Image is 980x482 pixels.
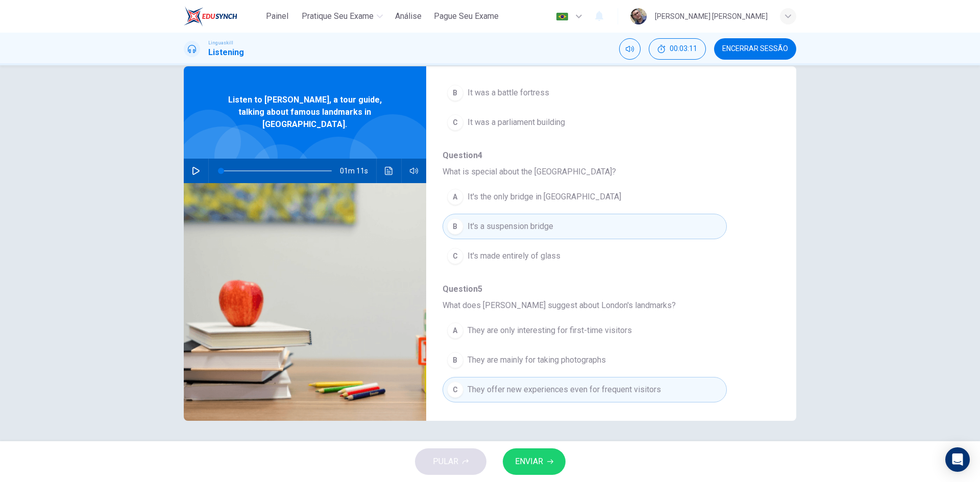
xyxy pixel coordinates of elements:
[184,183,426,421] img: Listen to Sarah, a tour guide, talking about famous landmarks in London.
[208,39,233,46] span: Linguaskill
[443,80,727,106] button: BIt was a battle fortress
[556,13,569,20] img: pt
[468,384,661,396] span: They offer new experiences even for frequent visitors
[447,382,463,398] div: C
[184,6,261,27] a: EduSynch logo
[217,94,393,131] span: Listen to [PERSON_NAME], a tour guide, talking about famous landmarks in [GEOGRAPHIC_DATA].
[945,447,970,472] div: Open Intercom Messenger
[261,7,293,26] button: Painel
[649,38,706,60] div: Esconder
[468,87,549,99] span: It was a battle fortress
[630,8,647,24] img: Profile picture
[391,7,426,26] button: Análise
[655,10,768,22] div: [PERSON_NAME] [PERSON_NAME]
[619,38,641,60] div: Silenciar
[503,448,566,475] button: ENVIAR
[468,220,553,233] span: It's a suspension bridge
[443,243,727,269] button: CIt's made entirely of glass
[443,318,727,343] button: AThey are only interesting for first-time visitors
[434,10,499,22] span: Pague Seu Exame
[443,377,727,402] button: CThey offer new experiences even for frequent visitors
[670,45,697,53] span: 00:03:11
[447,85,463,101] div: B
[722,45,788,53] span: Encerrar Sessão
[468,354,606,366] span: They are mainly for taking photographs
[443,149,764,162] span: Question 4
[443,166,764,178] span: What is special about the [GEOGRAPHIC_DATA]?
[447,189,463,205] div: A
[447,218,463,235] div: B
[447,322,463,339] div: A
[443,214,727,239] button: BIt's a suspension bridge
[302,10,374,22] span: Pratique seu exame
[443,299,764,312] span: What does [PERSON_NAME] suggest about London's landmarks?
[381,159,397,183] button: Clique para ver a transcrição do áudio
[340,159,376,183] span: 01m 11s
[443,347,727,373] button: BThey are mainly for taking photographs
[443,283,764,295] span: Question 5
[649,38,706,60] button: 00:03:11
[468,191,621,203] span: It's the only bridge in [GEOGRAPHIC_DATA]
[468,324,632,337] span: They are only interesting for first-time visitors
[468,116,565,129] span: It was a parliament building
[395,10,422,22] span: Análise
[184,6,237,27] img: EduSynch logo
[447,352,463,368] div: B
[447,248,463,264] div: C
[443,184,727,210] button: AIt's the only bridge in [GEOGRAPHIC_DATA]
[443,110,727,135] button: CIt was a parliament building
[468,250,560,262] span: It's made entirely of glass
[714,38,796,60] button: Encerrar Sessão
[515,454,543,469] span: ENVIAR
[430,7,503,26] button: Pague Seu Exame
[266,10,288,22] span: Painel
[208,46,244,59] h1: Listening
[447,114,463,131] div: C
[298,7,387,26] button: Pratique seu exame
